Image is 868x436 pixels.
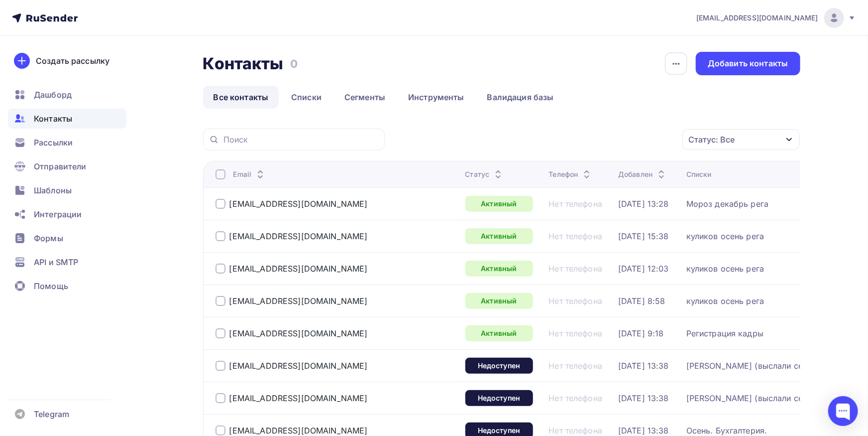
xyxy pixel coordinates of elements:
[686,169,712,179] div: Списки
[398,86,475,109] a: Инструменты
[233,169,267,179] div: Email
[8,109,126,129] a: Контакты
[549,264,603,274] div: Нет телефона
[334,86,396,109] a: Сегменты
[465,358,533,374] a: Недоступен
[686,199,769,209] a: Мороз декабрь рега
[465,390,533,406] a: Недоступен
[465,169,505,179] div: Статус
[229,393,368,403] a: [EMAIL_ADDRESS][DOMAIN_NAME]
[465,196,533,212] a: Активный
[223,134,379,145] input: Поиск
[8,156,126,176] a: Отправители
[686,426,767,436] a: Осень. Бухгалтерия.
[229,199,368,209] a: [EMAIL_ADDRESS][DOMAIN_NAME]
[465,228,533,244] a: Активный
[549,169,593,179] div: Телефон
[549,328,603,338] a: Нет телефона
[549,393,603,403] a: Нет телефона
[549,199,603,209] a: Нет телефона
[549,361,603,371] a: Нет телефона
[8,180,126,200] a: Шаблоны
[549,296,603,306] a: Нет телефона
[465,293,533,309] a: Активный
[229,296,368,306] a: [EMAIL_ADDRESS][DOMAIN_NAME]
[696,13,818,23] span: [EMAIL_ADDRESS][DOMAIN_NAME]
[549,426,603,436] a: Нет телефона
[618,199,669,209] a: [DATE] 13:28
[618,296,665,306] a: [DATE] 8:58
[618,328,664,338] div: [DATE] 9:18
[686,296,764,306] a: куликов осень рега
[465,325,533,341] div: Активный
[34,256,78,268] span: API и SMTP
[229,231,368,241] a: [EMAIL_ADDRESS][DOMAIN_NAME]
[465,261,533,277] a: Активный
[34,89,72,101] span: Дашборд
[618,264,669,274] a: [DATE] 12:03
[708,58,788,69] div: Добавить контакты
[686,328,763,338] a: Регистрация кадры
[686,231,764,241] a: куликов осень рега
[549,231,603,241] a: Нет телефона
[686,264,764,274] a: куликов осень рега
[36,55,109,67] div: Создать рассылку
[618,393,669,403] a: [DATE] 13:38
[229,328,368,338] a: [EMAIL_ADDRESS][DOMAIN_NAME]
[229,426,368,436] a: [EMAIL_ADDRESS][DOMAIN_NAME]
[34,208,82,220] span: Интеграции
[618,169,667,179] div: Добавлен
[8,228,126,248] a: Формы
[203,54,284,74] h2: Контакты
[8,85,126,105] a: Дашборд
[229,361,368,371] a: [EMAIL_ADDRESS][DOMAIN_NAME]
[281,86,332,109] a: Списки
[34,113,72,125] span: Контакты
[229,264,368,274] a: [EMAIL_ADDRESS][DOMAIN_NAME]
[686,393,833,403] a: [PERSON_NAME] (выслали сентябрь)
[618,231,669,241] a: [DATE] 15:38
[34,408,69,420] span: Telegram
[618,426,669,436] div: [DATE] 13:38
[34,137,73,148] span: Рассылки
[34,232,63,244] span: Формы
[34,184,72,196] span: Шаблоны
[291,57,298,71] h3: 0
[686,361,833,371] div: [PERSON_NAME] (выслали сентябрь)
[34,160,87,172] span: Отправители
[477,86,564,109] a: Валидация базы
[618,361,669,371] a: [DATE] 13:38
